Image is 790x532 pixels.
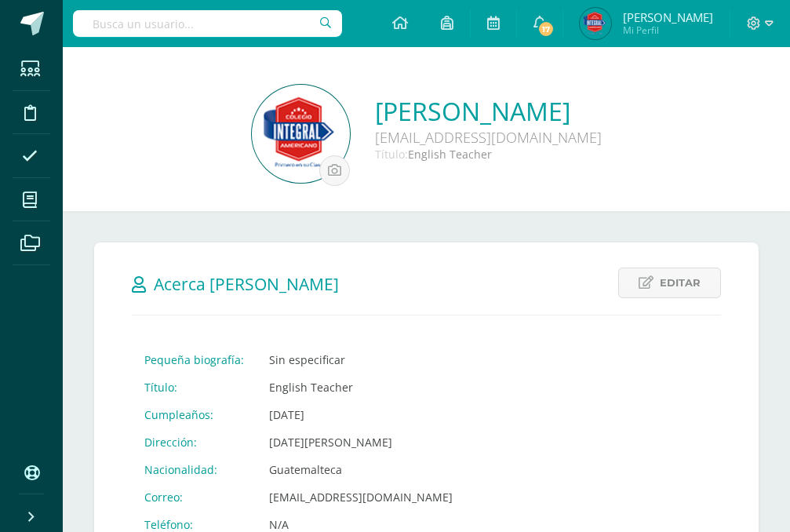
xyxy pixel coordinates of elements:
[257,401,465,428] td: [DATE]
[132,428,257,456] td: Dirección:
[660,268,701,297] span: Editar
[537,20,555,38] span: 17
[623,24,713,37] span: Mi Perfil
[623,9,713,25] span: [PERSON_NAME]
[257,373,465,401] td: English Teacher
[132,456,257,483] td: Nacionalidad:
[375,147,408,162] span: Título:
[132,401,257,428] td: Cumpleaños:
[132,483,257,511] td: Correo:
[132,373,257,401] td: Título:
[408,147,492,162] span: English Teacher
[257,456,465,483] td: Guatemalteca
[375,128,602,147] div: [EMAIL_ADDRESS][DOMAIN_NAME]
[375,94,602,128] a: [PERSON_NAME]
[618,268,721,298] a: Editar
[257,346,465,373] td: Sin especificar
[132,346,257,373] td: Pequeña biografía:
[154,273,339,295] span: Acerca [PERSON_NAME]
[73,10,342,37] input: Busca un usuario...
[252,85,350,183] img: 3c10e5a39b1cdfb0109ddff3a6f4ab72.png
[257,428,465,456] td: [DATE][PERSON_NAME]
[580,8,611,39] img: c7ca351e00f228542fd9924f6080dc91.png
[257,483,465,511] td: [EMAIL_ADDRESS][DOMAIN_NAME]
